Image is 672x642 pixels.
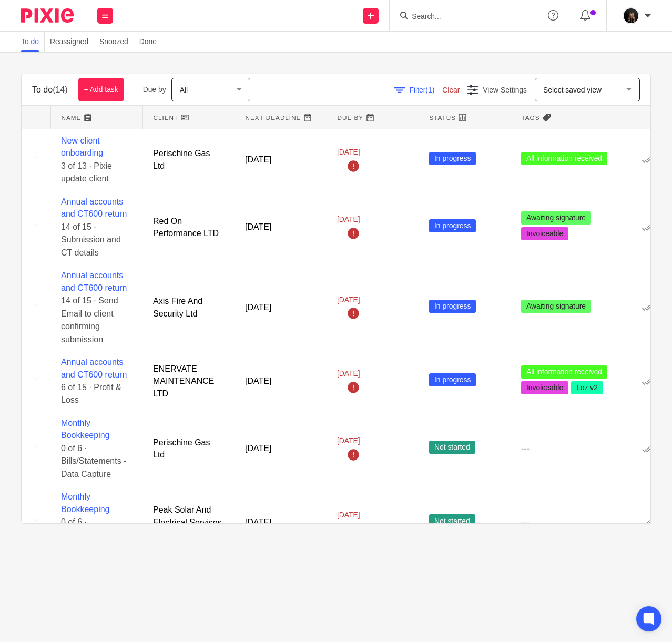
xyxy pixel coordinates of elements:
span: All information received [521,146,609,159]
span: 14 of 15 · Submission and CT details [61,209,131,228]
span: In progress [429,200,476,213]
a: + Add task [79,78,125,101]
span: [DATE] [337,309,359,317]
span: [DATE] [337,141,359,149]
td: Peak Solar And Electrical Services Limited [142,407,235,472]
td: Ball Management Ltd [142,473,235,537]
div: --- [521,500,615,510]
td: [DATE] [235,300,327,343]
span: Loz v2 [572,321,603,334]
p: Due by [144,84,167,95]
span: 3 of 13 · Pixie update client [61,155,129,174]
span: 0 of 6 · Bills/Statements - Data Capture [61,372,120,401]
a: To do [21,32,44,52]
span: Awaiting signature [521,192,592,205]
a: Monthly Bookkeeping [61,480,105,497]
a: New client onboarding [61,134,99,152]
a: Annual accounts and CT600 return [61,307,132,324]
span: Awaiting signature [521,259,592,272]
span: Select saved view [543,86,602,94]
a: Annual accounts and CT600 return [61,188,132,206]
div: --- [521,370,615,381]
span: Tags [522,113,539,119]
a: Clear [442,86,459,93]
span: All information received [521,305,609,319]
span: View Settings [482,86,527,93]
td: Axis Fire And Security Ltd [142,235,235,300]
td: [DATE] [235,473,327,537]
td: [DATE] [235,181,327,235]
td: [DATE] [235,343,327,407]
a: Annual accounts and CT600 return [61,242,132,260]
span: 6 of 15 · Profit & Loss [61,328,130,335]
span: Not started [429,432,477,445]
span: [DATE] [337,428,359,435]
span: 0 of 6 · Bills/Statements - Data Capture [61,501,120,530]
a: Done [139,32,162,52]
span: Invoiceable [521,321,569,334]
a: Monthly Bookkeeping [61,350,105,368]
a: Snoozed [99,32,134,52]
span: [DATE] [337,196,359,203]
span: Invoiceable [521,208,569,221]
span: In progress [429,313,476,327]
td: Perischine Gas Ltd [142,127,235,181]
input: Search [411,13,506,22]
td: [DATE] [235,235,327,300]
span: Not started [429,497,477,511]
img: 455A9867.jpg [623,7,639,24]
td: Red On Performance LTD [142,181,235,235]
span: (1) [425,86,434,93]
td: Perischine Gas Ltd [142,343,235,407]
a: Monthly Bookkeeping [61,415,105,433]
span: [DATE] [337,255,359,262]
span: Not started [429,368,477,381]
span: 0 of 6 · Bills/Statements - Data Capture [61,436,120,465]
td: [DATE] [235,127,327,181]
td: [DATE] [235,407,327,472]
td: ENERVATE MAINTENANCE LTD [142,300,235,343]
span: [DATE] [337,363,359,371]
h1: To do [32,84,69,95]
a: Reassigned [49,32,94,52]
span: In progress [429,259,476,272]
span: In progress [429,146,476,159]
div: --- [521,435,615,445]
span: Filter [409,86,442,93]
span: All [181,86,189,94]
span: (14) [54,85,69,94]
span: [DATE] [337,493,359,500]
span: 14 of 15 · Send Email to client confirming submission [61,263,129,292]
img: Pixie [21,8,74,23]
